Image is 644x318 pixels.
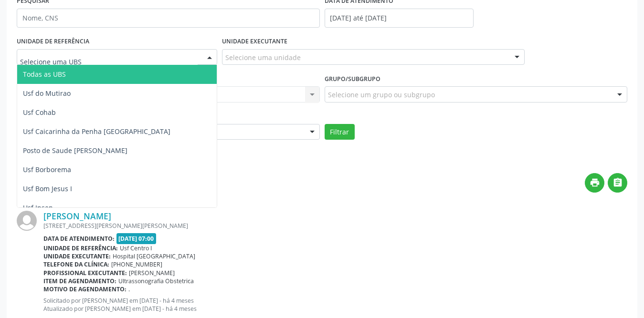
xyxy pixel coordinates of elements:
[585,173,604,193] button: print
[43,252,111,260] b: Unidade executante:
[17,211,37,231] img: img
[325,124,355,140] button: Filtrar
[23,108,56,117] span: Usf Cohab
[23,146,127,155] span: Posto de Saude [PERSON_NAME]
[43,244,118,252] b: Unidade de referência:
[129,269,175,277] span: [PERSON_NAME]
[23,70,66,79] span: Todas as UBS
[20,52,198,72] input: Selecione uma UBS
[43,260,109,268] b: Telefone da clínica:
[17,9,320,28] input: Nome, CNS
[612,177,623,188] i: 
[23,89,71,98] span: Usf do Mutirao
[43,277,116,285] b: Item de agendamento:
[225,52,301,62] span: Selecione uma unidade
[43,297,627,313] p: Solicitado por [PERSON_NAME] em [DATE] - há 4 meses Atualizado por [PERSON_NAME] em [DATE] - há 4...
[608,173,627,193] button: 
[43,222,627,230] div: [STREET_ADDRESS][PERSON_NAME][PERSON_NAME]
[23,127,170,136] span: Usf Caicarinha da Penha [GEOGRAPHIC_DATA]
[325,9,474,28] input: Selecione um intervalo
[116,233,157,244] span: [DATE] 07:00
[118,277,194,285] span: Ultrassonografia Obstetrica
[23,165,71,174] span: Usf Borborema
[128,285,130,293] span: .
[23,203,53,212] span: Usf Ipsep
[17,34,89,49] label: UNIDADE DE REFERÊNCIA
[43,269,127,277] b: Profissional executante:
[113,252,195,260] span: Hospital [GEOGRAPHIC_DATA]
[328,90,435,100] span: Selecione um grupo ou subgrupo
[43,235,115,243] b: Data de atendimento:
[43,285,127,293] b: Motivo de agendamento:
[43,211,111,221] a: [PERSON_NAME]
[120,244,152,252] span: Usf Centro I
[325,72,380,86] label: Grupo/Subgrupo
[23,184,72,193] span: Usf Bom Jesus I
[111,260,162,268] span: [PHONE_NUMBER]
[222,34,287,49] label: UNIDADE EXECUTANTE
[590,177,600,188] i: print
